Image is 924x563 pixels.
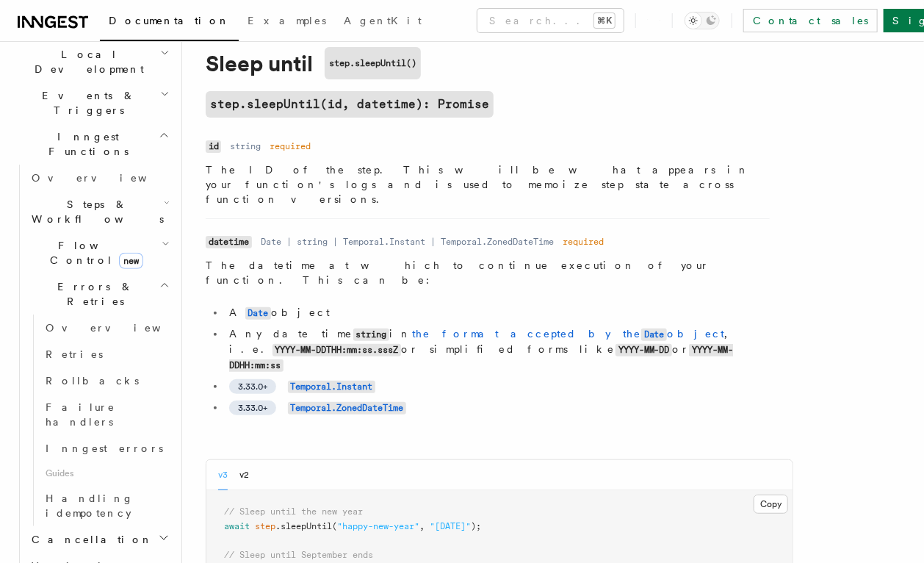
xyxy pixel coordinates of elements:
[477,9,624,32] button: Search...⌘K
[12,41,173,82] button: Local Development
[261,236,554,248] dd: Date | string | Temporal.Instant | Temporal.ZonedDateTime
[225,326,770,373] li: Any date time in , i.e. or simplified forms like or
[46,492,134,519] span: Handling idempotency
[344,15,422,26] span: AgentKit
[206,47,793,79] h1: Sleep until
[563,236,604,248] dd: required
[26,197,164,226] span: Steps & Workflows
[40,485,173,526] a: Handling idempotency
[272,344,401,356] code: YYYY-MM-DDTHH:mm:ss.sssZ
[754,495,788,514] button: Copy
[245,306,271,318] a: Date
[245,307,271,320] code: Date
[206,236,252,248] code: datetime
[594,13,615,28] kbd: ⌘K
[225,305,770,320] li: A object
[40,367,173,394] a: Rollbacks
[471,521,481,531] span: );
[26,191,173,232] button: Steps & Workflows
[26,238,162,268] span: Flow Control
[12,47,160,76] span: Local Development
[12,123,173,165] button: Inngest Functions
[46,401,115,428] span: Failure handlers
[229,344,733,372] code: YYYY-MM-DDHH:mm:ss
[288,380,375,392] a: Temporal.Instant
[46,348,103,360] span: Retries
[26,532,153,547] span: Cancellation
[206,258,770,287] p: The datetime at which to continue execution of your function. This can be:
[206,162,770,207] p: The ID of the step. This will be what appears in your function's logs and is used to memoize step...
[641,329,667,341] code: Date
[40,394,173,435] a: Failure handlers
[224,506,363,517] span: // Sleep until the new year
[32,172,183,184] span: Overview
[26,232,173,273] button: Flow Controlnew
[46,442,163,454] span: Inngest errors
[239,460,249,490] button: v2
[288,401,406,413] a: Temporal.ZonedDateTime
[26,165,173,191] a: Overview
[224,521,250,531] span: await
[288,402,406,415] code: Temporal.ZonedDateTime
[40,341,173,367] a: Retries
[335,4,430,40] a: AgentKit
[337,521,419,531] span: "happy-new-year"
[685,12,720,29] button: Toggle dark mode
[248,15,326,26] span: Examples
[332,521,337,531] span: (
[40,435,173,462] a: Inngest errors
[46,375,139,387] span: Rollbacks
[26,526,173,553] button: Cancellation
[275,521,332,531] span: .sleepUntil
[412,328,724,340] a: the format accepted by theDateobject
[26,273,173,315] button: Errors & Retries
[430,521,471,531] span: "[DATE]"
[206,140,221,153] code: id
[26,315,173,526] div: Errors & Retries
[270,140,311,152] dd: required
[12,88,160,118] span: Events & Triggers
[12,82,173,123] button: Events & Triggers
[238,381,267,392] span: 3.33.0+
[40,315,173,341] a: Overview
[218,460,228,490] button: v3
[109,15,230,26] span: Documentation
[238,402,267,414] span: 3.33.0+
[46,322,197,334] span: Overview
[224,550,373,560] span: // Sleep until September ends
[100,4,239,41] a: Documentation
[26,279,159,309] span: Errors & Retries
[616,344,672,356] code: YYYY-MM-DD
[12,129,159,159] span: Inngest Functions
[325,47,421,79] code: step.sleepUntil()
[239,4,335,40] a: Examples
[206,91,494,118] a: step.sleepUntil(id, datetime): Promise
[119,253,143,269] span: new
[743,9,878,32] a: Contact sales
[255,521,275,531] span: step
[419,521,425,531] span: ,
[230,140,261,152] dd: string
[288,381,375,393] code: Temporal.Instant
[40,462,173,485] span: Guides
[353,329,389,341] code: string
